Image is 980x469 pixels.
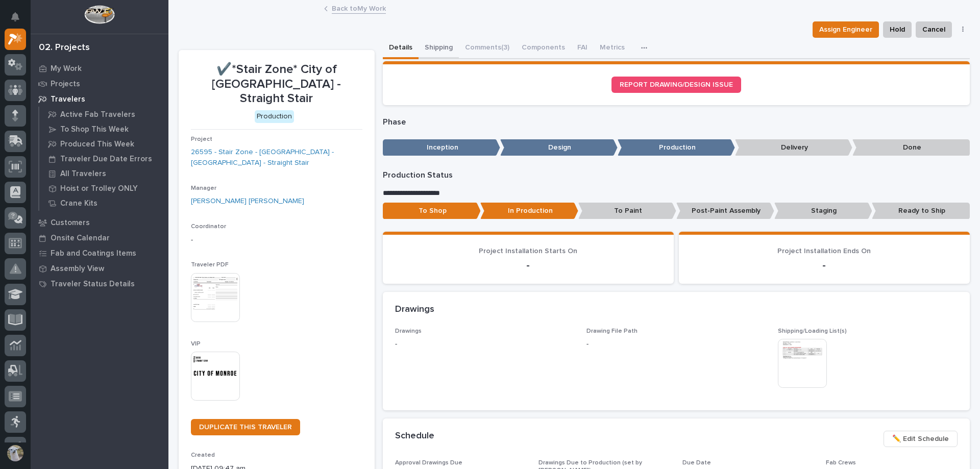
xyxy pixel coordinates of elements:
span: Drawings [395,328,422,334]
button: users-avatar [5,442,26,464]
a: Assembly View [31,261,168,276]
div: Notifications [13,12,26,29]
a: Crane Kits [39,196,168,210]
a: To Shop This Week [39,122,168,136]
p: Design [500,139,618,156]
button: Notifications [5,6,26,28]
p: Produced This Week [60,140,134,149]
p: Onsite Calendar [51,234,110,243]
p: - [691,259,958,271]
a: Onsite Calendar [31,230,168,245]
button: Hold [883,21,912,38]
p: To Shop This Week [60,125,129,134]
p: Phase [383,117,970,127]
a: My Work [31,61,168,76]
p: Crane Kits [60,199,97,208]
h2: Drawings [395,304,434,315]
p: To Shop [383,203,481,219]
h2: Schedule [395,431,434,442]
p: Post-Paint Assembly [676,203,774,219]
p: Inception [383,139,500,156]
p: Staging [774,203,872,219]
div: 02. Projects [39,42,90,54]
button: Comments (3) [459,38,516,59]
button: Metrics [594,38,631,59]
span: Assign Engineer [819,23,872,36]
span: REPORT DRAWING/DESIGN ISSUE [620,81,733,88]
p: In Production [480,203,578,219]
p: Hoist or Trolley ONLY [60,184,138,193]
span: Project Installation Ends On [777,248,871,255]
a: All Travelers [39,166,168,181]
span: Project Installation Starts On [479,248,577,255]
span: Approval Drawings Due [395,460,462,466]
button: FAI [571,38,594,59]
a: REPORT DRAWING/DESIGN ISSUE [611,77,741,93]
button: Details [383,38,419,59]
a: Customers [31,215,168,230]
button: Shipping [419,38,459,59]
a: 26595 - Stair Zone - [GEOGRAPHIC_DATA] - [GEOGRAPHIC_DATA] - Straight Stair [191,147,362,168]
p: Fab and Coatings Items [51,249,136,258]
p: Production Status [383,170,970,180]
p: Delivery [735,139,852,156]
a: [PERSON_NAME] [PERSON_NAME] [191,196,304,207]
a: Fab and Coatings Items [31,245,168,261]
p: Traveler Due Date Errors [60,155,152,164]
a: Produced This Week [39,137,168,151]
p: - [395,259,661,271]
span: Manager [191,185,216,191]
p: Done [852,139,970,156]
span: Cancel [922,23,945,36]
span: Due Date [682,460,711,466]
button: Cancel [916,21,952,38]
a: Active Fab Travelers [39,107,168,121]
p: My Work [51,64,82,73]
a: Hoist or Trolley ONLY [39,181,168,195]
img: Workspace Logo [84,5,114,24]
span: ✏️ Edit Schedule [892,433,949,445]
span: Fab Crews [826,460,856,466]
p: To Paint [578,203,676,219]
button: Assign Engineer [813,21,879,38]
p: All Travelers [60,169,106,179]
p: - [395,339,574,350]
p: Production [618,139,735,156]
p: Active Fab Travelers [60,110,135,119]
p: - [586,339,589,350]
span: Shipping/Loading List(s) [778,328,847,334]
p: Assembly View [51,264,104,274]
a: Traveler Status Details [31,276,168,291]
p: - [191,235,362,245]
p: ✔️*Stair Zone* City of [GEOGRAPHIC_DATA] - Straight Stair [191,62,362,106]
a: DUPLICATE THIS TRAVELER [191,419,300,435]
p: Traveler Status Details [51,280,135,289]
span: VIP [191,341,201,347]
span: Drawing File Path [586,328,638,334]
a: Travelers [31,91,168,107]
span: Project [191,136,212,142]
p: Travelers [51,95,85,104]
a: Projects [31,76,168,91]
a: Back toMy Work [332,2,386,14]
span: Created [191,452,215,458]
span: DUPLICATE THIS TRAVELER [199,424,292,431]
button: ✏️ Edit Schedule [884,431,958,447]
p: Projects [51,80,80,89]
p: Ready to Ship [872,203,970,219]
span: Traveler PDF [191,262,229,268]
button: Components [516,38,571,59]
a: Traveler Due Date Errors [39,152,168,166]
span: Coordinator [191,224,226,230]
span: Hold [890,23,905,36]
p: Customers [51,218,90,228]
div: Production [255,110,294,123]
